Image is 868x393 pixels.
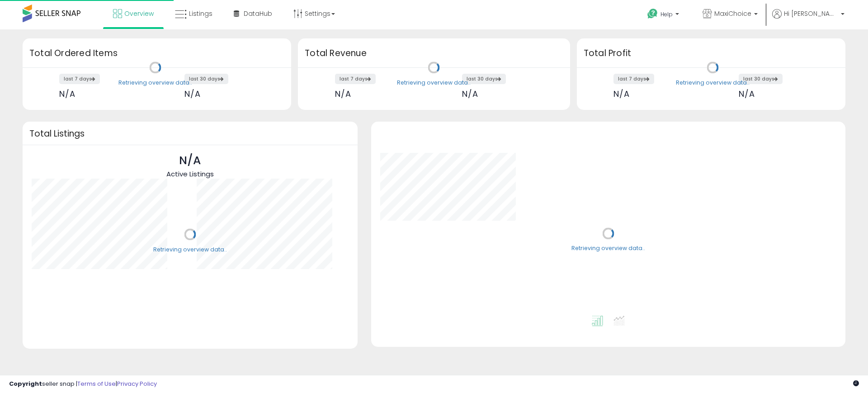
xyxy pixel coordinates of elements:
[640,1,688,29] a: Help
[397,79,471,87] div: Retrieving overview data..
[77,379,116,388] a: Terms of Use
[9,379,42,388] strong: Copyright
[124,9,154,18] span: Overview
[244,9,272,18] span: DataHub
[772,9,844,29] a: Hi [PERSON_NAME]
[714,9,751,18] span: MaxiChoice
[647,8,658,19] i: Get Help
[118,79,192,87] div: Retrieving overview data..
[153,246,227,254] div: Retrieving overview data..
[117,379,157,388] a: Privacy Policy
[571,245,645,253] div: Retrieving overview data..
[189,9,212,18] span: Listings
[784,9,838,18] span: Hi [PERSON_NAME]
[9,380,157,388] div: seller snap | |
[660,10,673,18] span: Help
[676,79,750,87] div: Retrieving overview data..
